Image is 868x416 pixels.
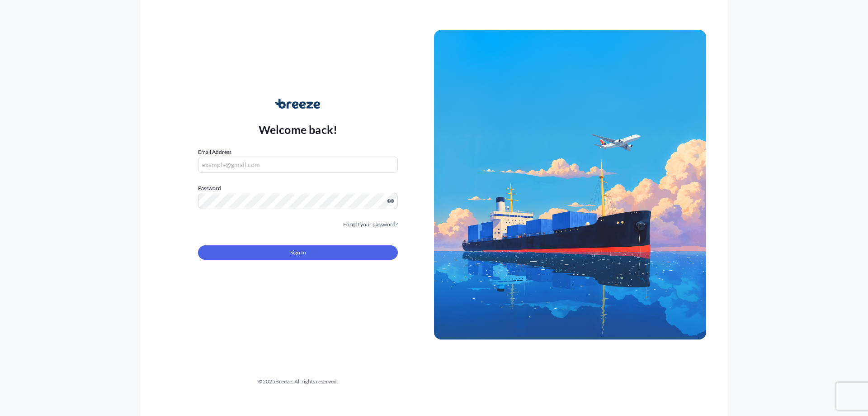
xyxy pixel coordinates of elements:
[198,157,398,173] input: example@gmail.com
[198,184,398,193] label: Password
[434,30,706,339] img: Ship illustration
[259,122,338,137] p: Welcome back!
[387,197,394,205] button: Show password
[162,377,434,386] div: © 2025 Breeze. All rights reserved.
[343,220,398,229] a: Forgot your password?
[290,248,306,257] span: Sign In
[198,148,231,157] label: Email Address
[198,245,398,260] button: Sign In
